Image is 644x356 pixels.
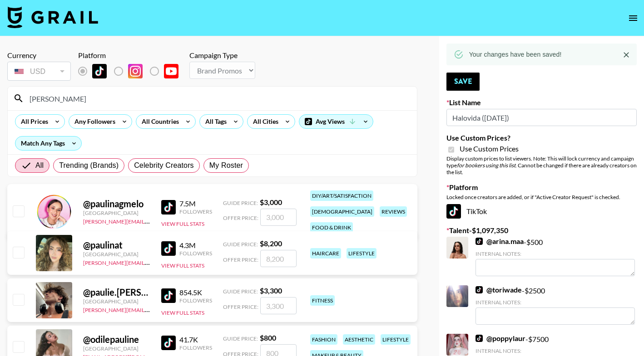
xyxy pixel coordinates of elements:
[476,237,635,276] div: - $ 500
[15,115,50,128] div: All Prices
[83,287,150,298] div: @ paulie.[PERSON_NAME]
[161,220,204,227] button: View Full Stats
[310,206,374,217] div: [DEMOGRAPHIC_DATA]
[83,345,150,352] div: [GEOGRAPHIC_DATA]
[179,288,212,297] div: 854.5K
[299,115,373,128] div: Avg Views
[223,256,258,263] span: Offer Price:
[476,285,635,325] div: - $ 2500
[161,200,176,215] img: TikTok
[476,238,483,245] img: TikTok
[460,144,519,153] span: Use Custom Prices
[446,226,637,235] label: Talent - $ 1,097,350
[161,262,204,269] button: View Full Stats
[7,51,71,60] div: Currency
[128,64,143,78] img: Instagram
[179,208,212,215] div: Followers
[476,237,524,246] a: @arina.maa
[83,216,218,225] a: [PERSON_NAME][EMAIL_ADDRESS][DOMAIN_NAME]
[7,60,71,83] div: Currency is locked to USD
[260,198,282,206] strong: $ 3,000
[223,200,258,206] span: Guide Price:
[179,297,212,304] div: Followers
[381,334,411,345] div: lifestyle
[624,9,642,27] button: open drawer
[248,115,280,128] div: All Cities
[223,303,258,310] span: Offer Price:
[446,98,637,107] label: List Name
[15,137,81,150] div: Match Any Tags
[380,206,407,217] div: reviews
[446,133,637,142] label: Use Custom Prices?
[310,222,353,233] div: food & drink
[260,250,297,267] input: 8,200
[83,239,150,251] div: @ paulinat
[179,241,212,250] div: 4.3M
[134,160,194,171] span: Celebrity Creators
[310,190,373,201] div: diy/art/satisfaction
[7,6,98,28] img: Grail Talent
[78,51,186,60] div: Platform
[24,91,411,106] input: Search by User Name
[59,160,119,171] span: Trending (Brands)
[223,215,258,221] span: Offer Price:
[310,248,341,258] div: haircare
[161,288,176,303] img: TikTok
[179,199,212,208] div: 7.5M
[446,155,637,176] div: Display custom prices to list viewers. Note: This will lock currency and campaign type . Cannot b...
[35,160,44,171] span: All
[78,62,186,81] div: List locked to TikTok.
[83,298,150,305] div: [GEOGRAPHIC_DATA]
[476,334,525,343] a: @poppylaur
[136,115,181,128] div: All Countries
[200,115,228,128] div: All Tags
[446,204,637,219] div: TikTok
[223,335,258,342] span: Guide Price:
[260,297,297,314] input: 3,300
[476,250,635,257] div: Internal Notes:
[260,286,282,295] strong: $ 3,300
[619,48,633,62] button: Close
[260,333,276,342] strong: $ 800
[83,305,218,313] a: [PERSON_NAME][EMAIL_ADDRESS][DOMAIN_NAME]
[179,250,212,257] div: Followers
[83,210,150,216] div: [GEOGRAPHIC_DATA]
[83,198,150,210] div: @ paulinagmelo
[457,162,515,169] em: for bookers using this list
[476,347,635,354] div: Internal Notes:
[476,285,522,294] a: @toriwade
[310,295,335,306] div: fitness
[469,46,562,63] div: Your changes have been saved!
[161,309,204,316] button: View Full Stats
[476,299,635,306] div: Internal Notes:
[92,64,107,78] img: TikTok
[83,258,218,266] a: [PERSON_NAME][EMAIL_ADDRESS][DOMAIN_NAME]
[347,248,376,258] div: lifestyle
[161,241,176,256] img: TikTok
[179,335,212,344] div: 41.7K
[260,239,282,248] strong: $ 8,200
[209,160,243,171] span: My Roster
[476,335,483,342] img: TikTok
[189,51,255,60] div: Campaign Type
[83,251,150,258] div: [GEOGRAPHIC_DATA]
[260,209,297,226] input: 3,000
[446,73,480,91] button: Save
[164,64,178,78] img: YouTube
[69,115,117,128] div: Any Followers
[223,241,258,248] span: Guide Price:
[343,334,375,345] div: aesthetic
[446,183,637,192] label: Platform
[446,194,637,200] div: Locked once creators are added, or if "Active Creator Request" is checked.
[223,288,258,295] span: Guide Price:
[476,286,483,293] img: TikTok
[161,336,176,350] img: TikTok
[446,204,461,219] img: TikTok
[179,344,212,351] div: Followers
[310,334,337,345] div: fashion
[83,334,150,345] div: @ odilepauline
[9,63,69,79] div: USD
